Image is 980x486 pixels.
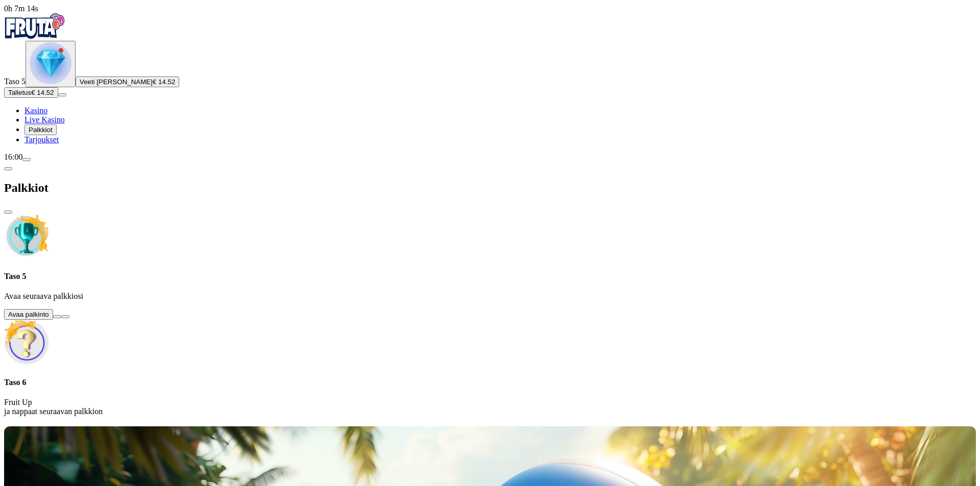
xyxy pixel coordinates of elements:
[4,106,976,144] nav: Main menu
[29,126,53,134] span: Palkkiot
[4,378,976,387] h4: Taso 6
[4,77,26,86] span: Taso 5
[58,93,66,96] button: menu
[24,124,57,135] button: Palkkiot
[4,87,58,98] button: Talletusplus icon€ 14.52
[4,320,49,365] img: Unlock reward icon
[4,13,65,39] img: Fruta
[24,106,47,115] a: Kasino
[4,309,53,320] button: Avaa palkinto
[4,13,976,144] nav: Primary
[153,78,175,86] span: € 14.52
[22,158,31,161] button: menu
[61,315,69,318] button: info
[76,76,179,87] button: Veeti [PERSON_NAME]€ 14.52
[8,311,49,318] span: Avaa palkinto
[80,78,153,86] span: Veeti [PERSON_NAME]
[4,211,12,214] button: close
[4,4,38,13] span: user session time
[24,115,65,124] a: Live Kasino
[8,89,31,96] span: Talletus
[31,89,54,96] span: € 14.52
[26,41,76,87] button: level unlocked
[4,292,976,301] p: Avaa seuraava palkkiosi
[4,214,49,259] img: Unclaimed level icon
[30,42,71,84] img: level unlocked
[4,398,976,416] p: Fruit Up ja nappaat seuraavan palkkion
[4,152,22,161] span: 16:00
[4,272,976,281] h4: Taso 5
[4,32,65,40] a: Fruta
[24,135,59,144] a: Tarjoukset
[4,167,12,170] button: chevron-left icon
[4,181,976,195] h2: Palkkiot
